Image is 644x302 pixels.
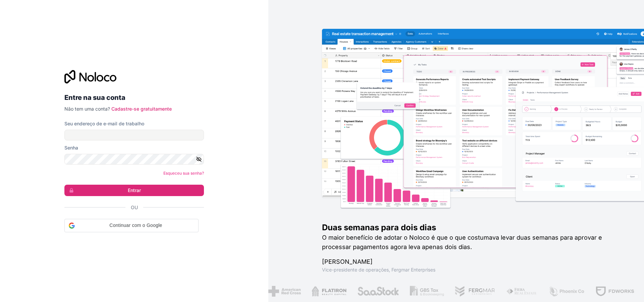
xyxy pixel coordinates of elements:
[128,187,141,193] font: Entrar
[131,204,138,210] font: Ou
[109,223,162,228] font: Continuar com o Google
[268,286,301,297] img: /ativos/cruz-vermelha-americana-BAupjrZR.png
[64,106,110,112] font: Não tem uma conta?
[64,94,125,102] font: Entre na sua conta
[64,219,199,232] div: Continuar com o Google
[389,267,390,273] font: ,
[548,286,584,297] img: /ativos/phoenix-BREaitsQ.png
[64,130,204,140] input: Endereço de email
[410,286,444,297] img: /ativos/gbstax-C-GtDUiK.png
[322,223,436,232] font: Duas semanas para dois dias
[64,154,204,165] input: Senha
[64,121,144,126] font: Seu endereço de e-mail de trabalho
[322,258,373,265] font: [PERSON_NAME]
[64,145,78,150] font: Senha
[506,286,538,297] img: /ativos/fiera-fwj2N5v4.png
[163,171,204,176] a: Esqueceu sua senha?
[64,185,204,196] button: Entrar
[595,286,634,297] img: /ativos/fdworks-Bi04fVtw.png
[111,106,172,112] a: Cadastre-se gratuitamente
[357,286,399,297] img: /ativos/saastock-C6Zbiodz.png
[322,267,389,273] font: Vice-presidente de operações
[322,234,602,250] font: O maior benefício de adotar o Noloco é que o que costumava levar duas semanas para aprovar e proc...
[391,267,435,273] font: Fergmar Enterprises
[311,286,346,297] img: /ativos/flatiron-C8eUkumj.png
[454,286,495,297] img: /ativos/fergmar-CudnrXN5.png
